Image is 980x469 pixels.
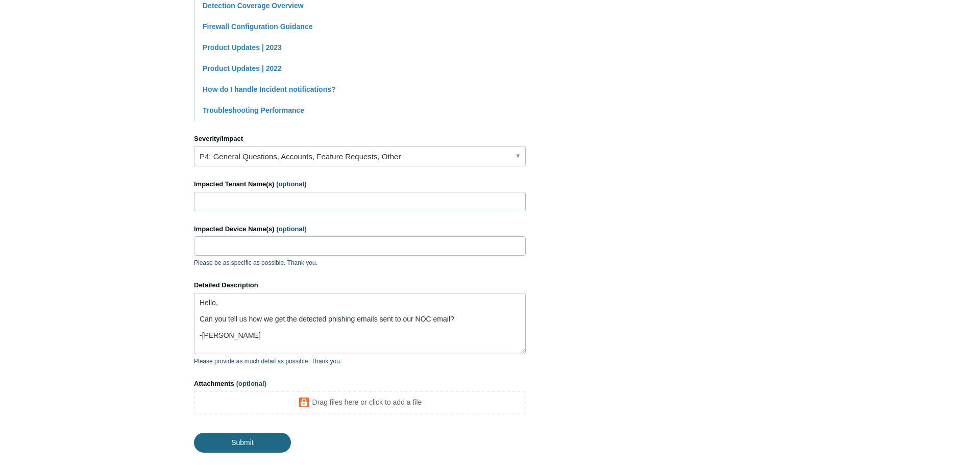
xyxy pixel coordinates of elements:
[194,433,291,452] input: Submit
[277,225,307,233] span: (optional)
[203,2,304,10] a: Detection Coverage Overview
[194,357,526,366] p: Please provide as much detail as possible. Thank you.
[194,146,526,166] a: P4: General Questions, Accounts, Feature Requests, Other
[194,379,526,389] label: Attachments
[236,380,266,387] span: (optional)
[194,224,526,234] label: Impacted Device Name(s)
[194,179,526,189] label: Impacted Tenant Name(s)
[203,22,312,31] a: Firewall Configuration Guidance
[194,258,526,267] p: Please be as specific as possible. Thank you.
[194,134,526,144] label: Severity/Impact
[203,106,304,114] a: Troubleshooting Performance
[194,280,526,290] label: Detailed Description
[203,85,336,93] a: How do I handle Incident notifications?
[276,180,306,188] span: (optional)
[203,43,282,52] a: Product Updates | 2023
[203,64,282,72] a: Product Updates | 2022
